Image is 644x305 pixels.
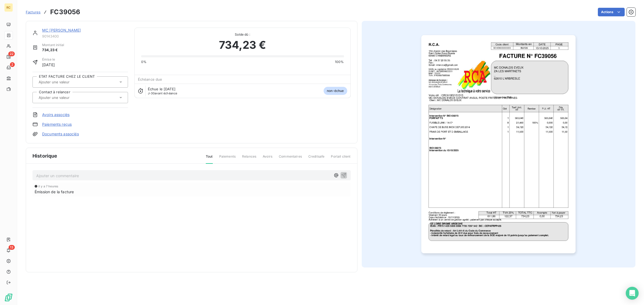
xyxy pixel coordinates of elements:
span: J-30 [148,91,155,95]
a: Factures [26,9,41,15]
span: Factures [26,10,41,14]
a: Paiements reçus [42,122,72,127]
h3: FC39056 [50,7,80,17]
span: 13 [9,245,15,250]
img: invoice_thumbnail [421,35,576,253]
input: Ajouter une valeur [38,95,92,100]
span: Montant initial [42,43,64,47]
span: Échéance due [138,77,162,81]
span: 100% [335,59,344,64]
span: [DATE] [42,62,55,68]
span: Échue le [DATE] [148,87,175,91]
span: Paiements [219,154,236,163]
span: Portail client [331,154,350,163]
div: RC [4,3,13,12]
a: Avoirs associés [42,112,69,117]
div: Open Intercom Messenger [626,287,639,300]
img: Logo LeanPay [4,293,13,302]
span: 734,23 € [42,47,64,53]
span: Relances [242,154,256,163]
span: Creditsafe [308,154,325,163]
a: MC [PERSON_NAME] [42,28,81,32]
a: Documents associés [42,131,79,137]
span: 90143400 [42,34,128,38]
span: Solde dû : [141,32,344,37]
span: Tout [206,154,213,164]
button: Actions [598,8,625,16]
span: 734,23 € [219,37,266,53]
span: Commentaires [279,154,302,163]
span: il y a 7 heures [38,185,58,188]
span: Historique [32,152,57,159]
span: Émission de la facture [35,189,74,195]
span: 2 [10,62,15,67]
span: 22 [8,51,15,56]
span: Émise le [42,57,55,62]
input: Ajouter une valeur [38,80,92,84]
span: Avoirs [263,154,272,163]
span: 0% [141,59,147,64]
span: avant échéance [148,92,177,95]
span: non-échue [324,87,347,95]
